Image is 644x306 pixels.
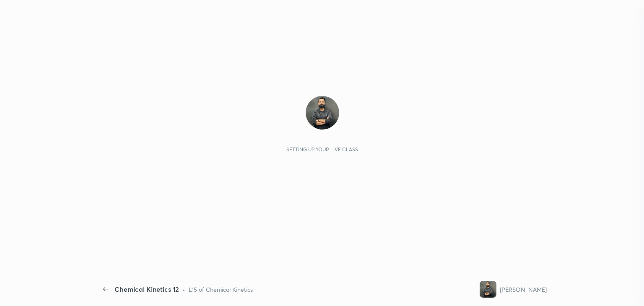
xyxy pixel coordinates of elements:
div: L15 of Chemical Kinetics [189,285,253,294]
div: • [182,285,185,294]
img: d8827224b6e842c089795641f034d3bf.jpg [306,96,339,130]
img: d8827224b6e842c089795641f034d3bf.jpg [480,281,496,298]
div: Setting up your live class [286,146,358,153]
div: [PERSON_NAME] [500,285,547,294]
div: Chemical Kinetics 12 [114,284,179,294]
